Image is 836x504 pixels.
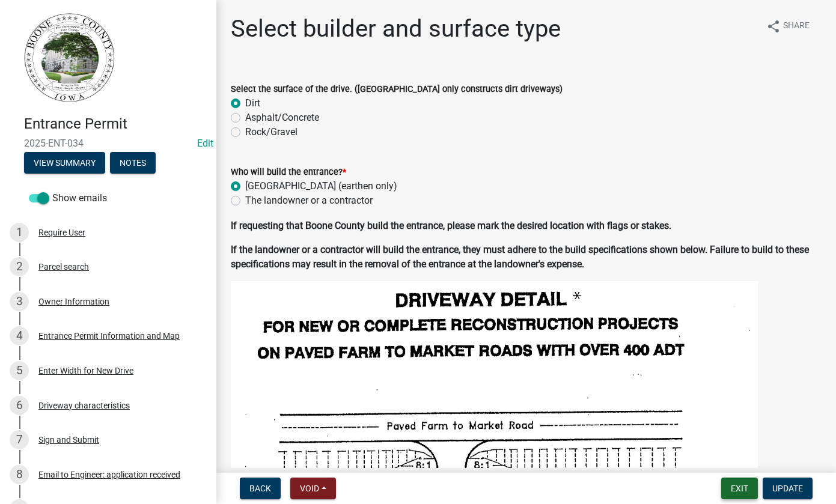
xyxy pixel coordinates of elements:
[197,138,213,149] wm-modal-confirm: Edit Application Number
[38,228,85,237] div: Require User
[10,326,29,345] div: 4
[772,484,803,493] span: Update
[763,478,813,499] button: Update
[197,138,213,149] a: Edit
[245,125,297,139] label: Rock/Gravel
[245,179,397,193] label: [GEOGRAPHIC_DATA] (earthen only)
[24,152,105,174] button: View Summary
[766,19,781,34] i: share
[38,366,133,375] div: Enter Width for New Drive
[24,138,192,149] span: 2025-ENT-034
[245,193,373,208] label: The landowner or a contractor
[38,470,180,479] div: Email to Engineer: application received
[24,115,207,133] h4: Entrance Permit
[231,244,809,270] strong: If the landowner or a contractor will build the entrance, they must adhere to the build specifica...
[10,361,29,380] div: 5
[38,436,99,444] div: Sign and Submit
[110,152,156,174] button: Notes
[10,223,29,242] div: 1
[245,111,319,125] label: Asphalt/Concrete
[231,85,563,94] label: Select the surface of the drive. ([GEOGRAPHIC_DATA] only constructs dirt driveways)
[757,14,819,38] button: shareShare
[110,159,156,168] wm-modal-confirm: Notes
[38,263,89,271] div: Parcel search
[10,430,29,449] div: 7
[10,465,29,484] div: 8
[231,14,561,43] h1: Select builder and surface type
[240,478,281,499] button: Back
[24,159,105,168] wm-modal-confirm: Summary
[231,168,346,177] label: Who will build the entrance?
[231,220,671,231] strong: If requesting that Boone County build the entrance, please mark the desired location with flags o...
[10,257,29,276] div: 2
[10,292,29,311] div: 3
[290,478,336,499] button: Void
[38,401,130,410] div: Driveway characteristics
[783,19,810,34] span: Share
[721,478,758,499] button: Exit
[38,332,180,340] div: Entrance Permit Information and Map
[29,191,107,205] label: Show emails
[300,484,319,493] span: Void
[249,484,271,493] span: Back
[245,96,260,111] label: Dirt
[24,13,115,103] img: Boone County, Iowa
[10,396,29,415] div: 6
[38,297,109,306] div: Owner Information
